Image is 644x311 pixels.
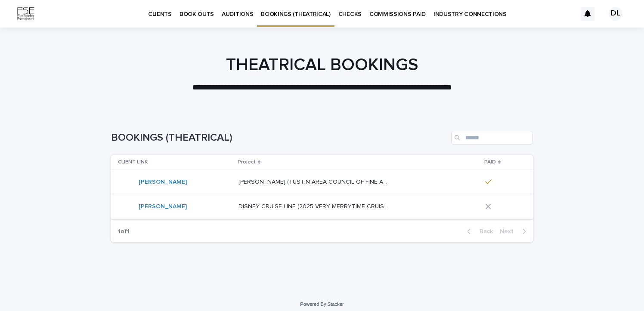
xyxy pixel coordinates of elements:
[111,170,533,194] tr: [PERSON_NAME] [PERSON_NAME] (TUSTIN AREA COUNCIL OF FINE ARTS)[PERSON_NAME] (TUSTIN AREA COUNCIL ...
[111,194,533,219] tr: [PERSON_NAME] DISNEY CRUISE LINE (2025 VERY MERRYTIME CRUISE / DISNEY WISH)DISNEY CRUISE LINE (20...
[238,177,391,186] p: [PERSON_NAME] (TUSTIN AREA COUNCIL OF FINE ARTS)
[238,201,391,210] p: DISNEY CRUISE LINE (2025 VERY MERRYTIME CRUISE / DISNEY WISH)
[17,5,34,22] img: Km9EesSdRbS9ajqhBzyo
[111,55,533,75] h1: THEATRICAL BOOKINGS
[451,131,533,145] input: Search
[500,228,519,234] span: Next
[300,302,344,307] a: Powered By Stacker
[609,7,622,21] div: DL
[474,228,493,234] span: Back
[484,157,496,167] p: PAID
[238,157,256,167] p: Project
[139,203,187,210] a: [PERSON_NAME]
[118,157,148,167] p: CLIENT LINK
[460,228,496,235] button: Back
[111,221,136,242] p: 1 of 1
[496,228,533,235] button: Next
[139,179,187,186] a: [PERSON_NAME]
[111,132,448,144] h1: BOOKINGS (THEATRICAL)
